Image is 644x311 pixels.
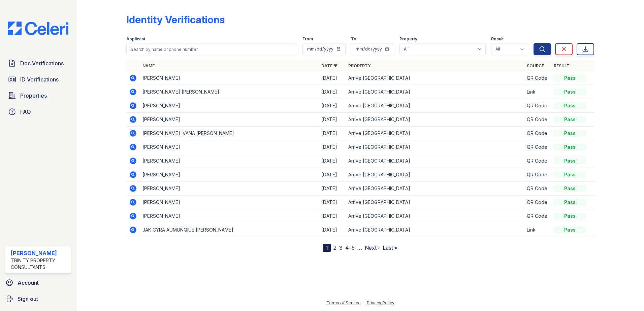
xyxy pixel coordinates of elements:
td: Arrive [GEOGRAPHIC_DATA] [346,168,524,182]
td: Arrive [GEOGRAPHIC_DATA] [346,113,524,127]
div: Pass [554,171,586,178]
td: [DATE] [319,154,346,168]
div: | [363,300,364,305]
td: [DATE] [319,196,346,209]
td: QR Code [524,140,551,154]
span: Sign out [18,295,38,303]
a: Property [348,63,371,68]
span: Doc Verifications [20,59,64,67]
td: [DATE] [319,140,346,154]
label: From [302,36,313,42]
td: [PERSON_NAME] [140,182,319,196]
td: [DATE] [319,99,346,113]
td: [PERSON_NAME] [PERSON_NAME] [140,85,319,99]
a: 2 [333,244,336,251]
div: Pass [554,227,586,233]
a: Properties [5,89,71,102]
td: Arrive [GEOGRAPHIC_DATA] [346,223,524,237]
a: Privacy Policy [367,300,394,305]
a: ID Verifications [5,73,71,86]
a: Date ▼ [321,63,337,68]
td: [DATE] [319,223,346,237]
div: Pass [554,89,586,95]
td: QR Code [524,99,551,113]
input: Search by name or phone number [126,43,297,55]
td: [DATE] [319,168,346,182]
span: FAQ [20,108,31,116]
span: Account [18,279,39,287]
label: Result [491,36,504,42]
a: Account [3,276,74,289]
div: Pass [554,75,586,81]
td: [DATE] [319,113,346,127]
div: Pass [554,199,586,206]
td: Arrive [GEOGRAPHIC_DATA] [346,196,524,209]
td: Arrive [GEOGRAPHIC_DATA] [346,182,524,196]
label: To [351,36,356,42]
td: [PERSON_NAME] [140,99,319,113]
td: QR Code [524,168,551,182]
td: [DATE] [319,182,346,196]
div: Trinity Property Consultants [11,257,68,271]
td: Arrive [GEOGRAPHIC_DATA] [346,209,524,223]
span: … [357,244,362,252]
td: Link [524,223,551,237]
td: QR Code [524,127,551,140]
div: 1 [323,244,331,252]
a: Name [142,63,155,68]
a: 4 [345,244,349,251]
td: QR Code [524,113,551,127]
td: [PERSON_NAME] [140,71,319,85]
td: Arrive [GEOGRAPHIC_DATA] [346,127,524,140]
td: [PERSON_NAME] [140,113,319,127]
td: Arrive [GEOGRAPHIC_DATA] [346,99,524,113]
a: Source [527,63,544,68]
td: QR Code [524,182,551,196]
td: [PERSON_NAME] IVANA [PERSON_NAME] [140,127,319,140]
a: 5 [352,244,355,251]
td: [PERSON_NAME] [140,196,319,209]
td: [PERSON_NAME] [140,209,319,223]
td: QR Code [524,209,551,223]
div: Pass [554,185,586,192]
a: Result [554,63,570,68]
td: [DATE] [319,127,346,140]
a: Doc Verifications [5,57,71,70]
a: FAQ [5,105,71,118]
div: [PERSON_NAME] [11,249,68,257]
label: Property [399,36,417,42]
td: Arrive [GEOGRAPHIC_DATA] [346,71,524,85]
a: 3 [339,244,343,251]
img: CE_Logo_Blue-a8612792a0a2168367f1c8372b55b34899dd931a85d93a1a3d3e32e68fde9ad4.png [3,22,74,35]
div: Pass [554,130,586,137]
td: [DATE] [319,85,346,99]
td: [PERSON_NAME] [140,140,319,154]
div: Pass [554,102,586,109]
a: Last » [383,244,397,251]
td: [PERSON_NAME] [140,168,319,182]
div: Pass [554,116,586,123]
td: [DATE] [319,71,346,85]
td: Arrive [GEOGRAPHIC_DATA] [346,154,524,168]
span: ID Verifications [20,75,59,83]
td: Arrive [GEOGRAPHIC_DATA] [346,140,524,154]
td: QR Code [524,196,551,209]
td: [DATE] [319,209,346,223]
td: JAK CYRA AUMUNQIUE [PERSON_NAME] [140,223,319,237]
span: Properties [20,92,47,100]
td: Arrive [GEOGRAPHIC_DATA] [346,85,524,99]
td: QR Code [524,154,551,168]
a: Sign out [3,292,74,306]
div: Pass [554,144,586,150]
td: [PERSON_NAME] [140,154,319,168]
td: Link [524,85,551,99]
div: Pass [554,213,586,219]
a: Terms of Service [326,300,361,305]
div: Identity Verifications [126,13,225,26]
div: Pass [554,158,586,164]
td: QR Code [524,71,551,85]
a: Next › [365,244,380,251]
label: Applicant [126,36,145,42]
